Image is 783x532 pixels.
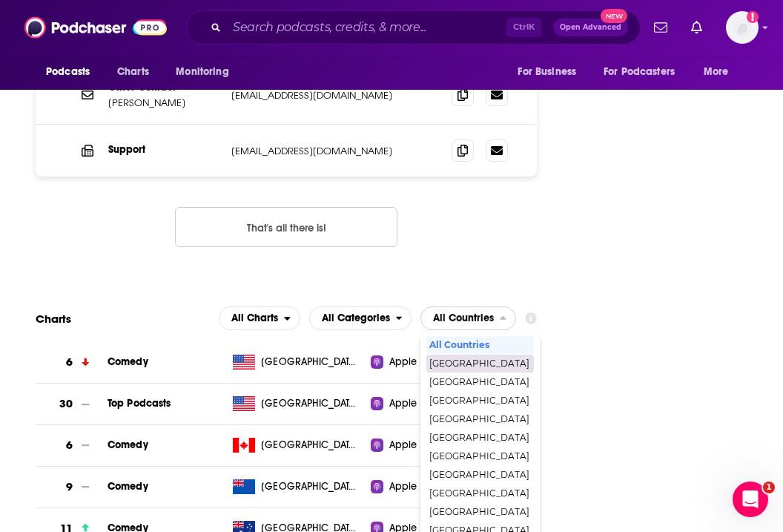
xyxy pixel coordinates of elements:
[426,503,534,521] div: Brazil
[231,145,428,157] p: [EMAIL_ADDRESS][DOMAIN_NAME]
[733,482,768,517] iframe: Intercom live chat
[108,143,219,156] p: Support
[219,306,300,330] h2: Platforms
[66,437,73,454] h3: 6
[219,306,300,330] button: open menu
[36,342,108,383] a: 6
[648,15,673,40] a: Show notifications dropdown
[117,62,149,82] span: Charts
[763,482,775,493] span: 1
[426,336,534,354] div: All Countries
[108,58,158,86] a: Charts
[604,62,675,82] span: For Podcasters
[389,479,417,494] span: Apple
[24,13,167,42] img: Podchaser - Follow, Share and Rate Podcasts
[36,384,108,424] a: 30
[231,313,278,324] span: All Charts
[227,355,371,370] a: [GEOGRAPHIC_DATA]
[66,479,73,496] h3: 9
[594,58,696,86] button: open menu
[371,438,451,453] a: Apple
[261,438,357,453] span: Canada
[389,355,417,370] span: Apple
[426,373,534,391] div: Albania
[429,341,529,349] span: All Countries
[420,306,516,330] h2: Countries
[36,312,71,326] h2: Charts
[426,466,534,484] div: Belgium
[429,489,529,498] span: [GEOGRAPHIC_DATA]
[186,10,641,45] div: Search podcasts, credits, & more...
[426,355,534,372] div: United States
[704,62,729,82] span: More
[429,470,529,479] span: [GEOGRAPHIC_DATA]
[601,9,627,23] span: New
[261,479,357,494] span: New Zealand
[371,396,451,411] a: Apple
[426,429,534,447] div: Austria
[227,396,371,411] a: [GEOGRAPHIC_DATA]
[507,58,595,86] button: open menu
[389,438,417,453] span: Apple
[426,410,534,428] div: Australia
[261,355,357,370] span: United States
[165,58,248,86] button: open menu
[227,438,371,453] a: [GEOGRAPHIC_DATA]
[309,306,412,330] button: open menu
[433,313,494,324] span: All Countries
[59,395,73,413] h3: 30
[227,479,371,494] a: [GEOGRAPHIC_DATA]
[747,11,759,23] svg: Add a profile image
[429,452,529,461] span: [GEOGRAPHIC_DATA]
[231,89,428,102] p: [EMAIL_ADDRESS][DOMAIN_NAME]
[426,447,534,465] div: Bahrain
[175,207,397,247] button: Nothing here.
[108,439,148,451] a: Comedy
[429,359,529,368] span: [GEOGRAPHIC_DATA]
[426,392,534,410] div: Armenia
[429,433,529,442] span: [GEOGRAPHIC_DATA]
[261,396,357,411] span: United States
[36,425,108,466] a: 6
[726,11,759,44] button: Show profile menu
[371,355,451,370] a: Apple
[322,313,390,324] span: All Categories
[560,24,621,31] span: Open Advanced
[108,96,219,109] p: [PERSON_NAME]
[46,62,90,82] span: Podcasts
[371,479,451,494] a: Apple
[553,19,628,36] button: Open AdvancedNew
[429,378,529,387] span: [GEOGRAPHIC_DATA]
[36,467,108,508] a: 9
[506,18,541,37] span: Ctrl K
[518,62,576,82] span: For Business
[176,62,228,82] span: Monitoring
[108,355,148,368] a: Comedy
[426,485,534,502] div: Bosnia and Herzegovina
[36,58,109,86] button: open menu
[309,306,412,330] h2: Categories
[429,415,529,424] span: [GEOGRAPHIC_DATA]
[685,15,708,40] a: Show notifications dropdown
[726,11,759,44] img: User Profile
[420,306,516,330] button: close menu
[108,480,148,493] a: Comedy
[693,58,747,86] button: open menu
[726,11,759,44] span: Logged in as calellac
[429,508,529,516] span: [GEOGRAPHIC_DATA]
[389,396,417,411] span: Apple
[227,16,506,39] input: Search podcasts, credits, & more...
[66,354,73,371] h3: 6
[108,397,171,410] a: Top Podcasts
[429,396,529,405] span: [GEOGRAPHIC_DATA]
